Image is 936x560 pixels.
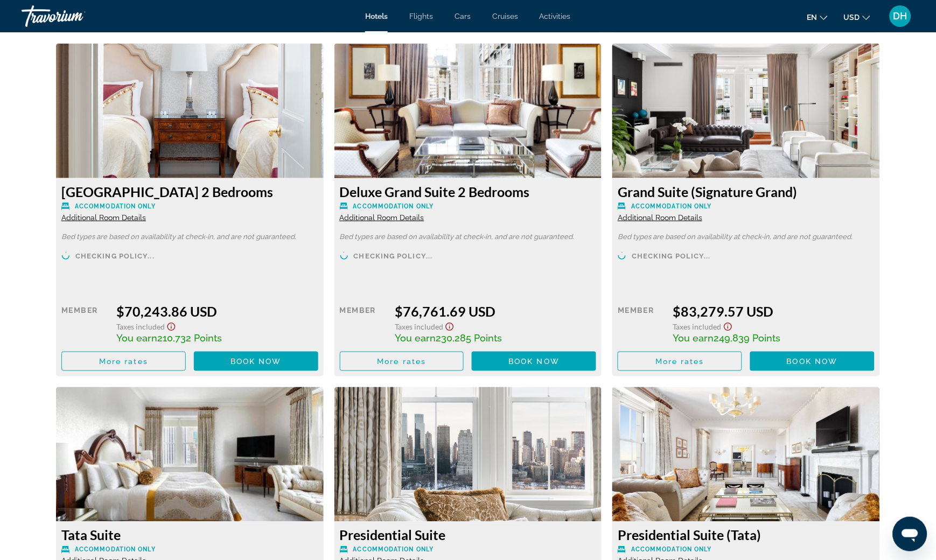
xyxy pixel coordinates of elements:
[632,253,711,260] span: Checking policy...
[409,12,433,20] a: Flights
[631,203,712,210] span: Accommodation Only
[395,332,436,344] span: You earn
[472,352,596,371] button: Book now
[750,352,875,371] button: Book now
[618,303,665,344] div: Member
[116,322,165,331] span: Taxes included
[844,13,860,22] span: USD
[618,352,742,371] button: More rates
[340,233,597,241] p: Bed types are based on availability at check-in, and are not guaranteed.
[61,303,108,344] div: Member
[61,184,318,200] h3: [GEOGRAPHIC_DATA] 2 Bedrooms
[56,44,324,178] img: a467f456-acea-44e3-a848-03ca5f375d34.jpeg
[508,357,560,366] span: Book now
[807,9,828,25] button: Change language
[673,322,722,331] span: Taxes included
[436,332,502,344] span: 230,285 Points
[353,203,434,210] span: Accommodation Only
[61,233,318,241] p: Bed types are based on availability at check-in, and are not guaranteed.
[75,253,155,260] span: Checking policy...
[714,332,781,344] span: 249,839 Points
[673,332,714,344] span: You earn
[807,13,818,22] span: en
[618,233,875,241] p: Bed types are based on availability at check-in, and are not guaranteed.
[353,547,434,554] span: Accommodation Only
[165,319,178,332] button: Show Taxes and Fees disclaimer
[75,547,156,554] span: Accommodation Only
[631,547,712,554] span: Accommodation Only
[116,332,157,344] span: You earn
[75,203,156,210] span: Accommodation Only
[540,12,571,20] a: Activities
[722,319,735,332] button: Show Taxes and Fees disclaimer
[334,387,602,522] img: a8d30477-61c9-4146-b5ce-da1885d17e98.jpeg
[157,332,222,344] span: 210,732 Points
[340,184,597,200] h3: Deluxe Grand Suite 2 Bedrooms
[673,303,875,319] div: $83,279.57 USD
[22,2,129,30] a: Travorium
[844,9,870,25] button: Change currency
[61,352,186,371] button: More rates
[455,12,471,20] a: Cars
[340,352,464,371] button: More rates
[618,527,875,543] h3: Presidential Suite (Tata)
[340,213,424,222] span: Additional Room Details
[443,319,456,332] button: Show Taxes and Fees disclaimer
[56,387,324,522] img: fb60ab86-1e41-4dfb-bdb4-3225cb2d8f6b.jpeg
[230,357,282,366] span: Book now
[354,253,433,260] span: Checking policy...
[116,303,318,319] div: $70,243.86 USD
[340,527,597,543] h3: Presidential Suite
[395,303,596,319] div: $76,761.69 USD
[618,213,702,222] span: Additional Room Details
[99,357,148,366] span: More rates
[334,44,602,178] img: 7e695103-561e-4382-8960-31ffd3a8a737.jpeg
[612,44,880,178] img: 9f04b118-6e33-4ee7-a0c7-60aaa0f52cd6.jpeg
[886,5,914,27] button: User Menu
[618,184,875,200] h3: Grand Suite (Signature Grand)
[655,357,704,366] span: More rates
[61,213,146,222] span: Additional Room Details
[395,322,443,331] span: Taxes included
[787,357,838,366] span: Book now
[492,12,518,20] a: Cruises
[340,303,387,344] div: Member
[893,11,907,22] span: DH
[365,12,388,20] a: Hotels
[61,527,318,543] h3: Tata Suite
[194,352,318,371] button: Book now
[893,517,927,551] iframe: Button to launch messaging window
[612,387,880,522] img: 81c7ae97-aece-4cf8-bd70-8e7155ee53bb.jpeg
[378,357,427,366] span: More rates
